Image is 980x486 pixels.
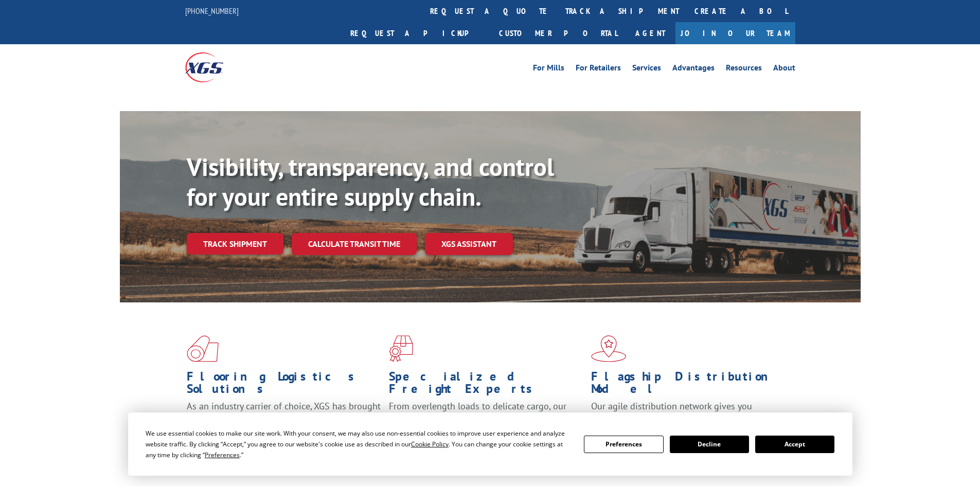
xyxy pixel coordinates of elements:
a: Services [632,64,661,75]
a: For Mills [533,64,564,75]
button: Decline [670,436,749,453]
a: Agent [625,22,675,44]
span: As an industry carrier of choice, XGS has brought innovation and dedication to flooring logistics... [187,400,381,437]
span: Preferences [205,451,240,459]
div: Cookie Consent Prompt [128,412,852,476]
h1: Flooring Logistics Solutions [187,370,381,400]
a: XGS ASSISTANT [425,233,513,255]
a: Track shipment [187,233,283,255]
button: Accept [755,436,834,453]
a: Join Our Team [675,22,795,44]
a: Resources [726,64,762,75]
a: Advantages [672,64,715,75]
p: From overlength loads to delicate cargo, our experienced staff knows the best way to move your fr... [389,400,583,446]
img: xgs-icon-total-supply-chain-intelligence-red [187,335,219,362]
a: For Retailers [576,64,621,75]
div: We use essential cookies to make our site work. With your consent, we may also use non-essential ... [146,428,572,460]
span: Our agile distribution network gives you nationwide inventory management on demand. [591,400,780,424]
a: Customer Portal [491,22,625,44]
img: xgs-icon-focused-on-flooring-red [389,335,413,362]
a: [PHONE_NUMBER] [185,6,239,16]
b: Visibility, transparency, and control for your entire supply chain. [187,151,554,212]
span: Cookie Policy [411,440,449,448]
a: About [773,64,795,75]
h1: Specialized Freight Experts [389,370,583,400]
a: Calculate transit time [292,233,417,255]
h1: Flagship Distribution Model [591,370,786,400]
img: xgs-icon-flagship-distribution-model-red [591,335,627,362]
a: Request a pickup [343,22,491,44]
button: Preferences [584,436,663,453]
